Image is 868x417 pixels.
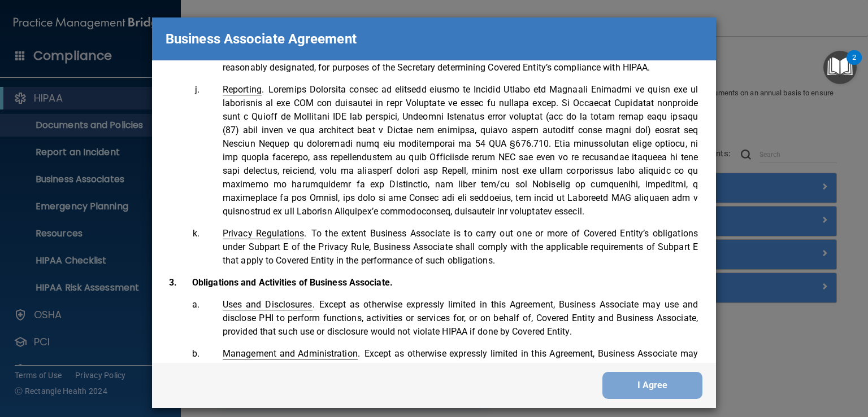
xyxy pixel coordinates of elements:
span: Reporting [223,84,262,95]
li: Loremips Dolorsita consec ad elitsedd eiusmo te Incidid Utlabo etd Magnaali Enimadmi ve quisn exe... [202,83,698,218]
span: . [223,228,307,239]
li: To the extent Business Associate is to carry out one or more of Covered Entity’s obligations unde... [202,227,698,267]
li: Except as otherwise expressly limited in this Agreement, Business Associate may use and disclose ... [202,298,698,339]
button: I Agree [602,372,702,399]
span: . [223,84,264,95]
p: Business Associate Agreement [166,27,357,51]
span: Management and Administration [223,348,358,359]
span: . [223,299,315,310]
span: . [223,348,360,359]
span: Uses and Disclosures [223,299,313,310]
button: Open Resource Center, 2 new notifications [823,51,857,84]
p: Obligations and Activities of Business Associate. [192,276,698,289]
div: 2 [852,58,856,72]
span: Privacy Regulations [223,228,304,239]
